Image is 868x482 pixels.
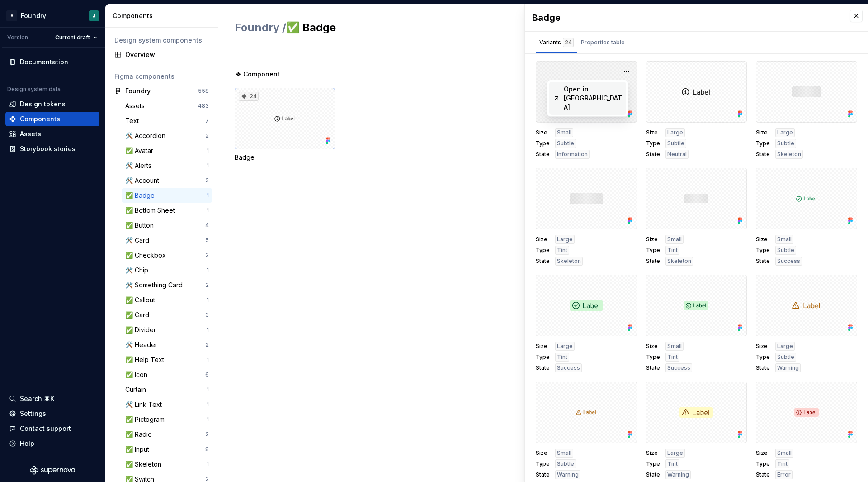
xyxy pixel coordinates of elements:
a: ✅ Input8 [122,442,212,457]
div: Components [113,11,214,20]
div: Storybook stories [20,144,75,153]
div: Design system data [7,86,61,93]
span: Type [756,140,770,147]
span: Type [646,353,660,361]
div: 🛠️ Header [125,340,161,349]
div: 🛠️ Alerts [125,161,155,170]
span: Size [756,129,770,136]
div: 🛠️ Card [125,236,153,245]
div: Design tokens [20,100,66,109]
a: Settings [5,406,99,421]
span: Size [756,449,770,457]
span: Small [667,236,682,243]
span: Size [536,129,550,136]
div: 1 [207,416,209,423]
div: ✅ Card [125,310,153,320]
span: Tint [667,353,678,361]
div: 558 [198,87,209,95]
div: 1 [207,356,209,363]
div: 2 [205,252,209,259]
span: Large [557,236,573,243]
span: Size [756,236,770,243]
div: 1 [207,207,209,214]
span: Type [646,140,660,147]
span: Information [557,151,588,158]
a: Assets [5,127,99,141]
span: Subtle [777,140,794,147]
div: ✅ Pictogram [125,415,168,424]
a: 🛠️ Accordion2 [122,129,212,143]
a: Open in [GEOGRAPHIC_DATA] [549,82,626,115]
a: ✅ Skeleton1 [122,457,212,472]
a: Foundry558 [111,84,212,98]
div: 🛠️ Account [125,176,163,185]
div: Foundry [21,11,46,20]
button: Search ⌘K [5,391,99,406]
div: 🛠️ Accordion [125,131,169,140]
span: Size [756,343,770,350]
div: Badge [235,153,335,162]
div: 2 [205,177,209,184]
span: Type [536,140,550,147]
button: Help [5,436,99,451]
div: 1 [207,461,209,468]
span: Small [777,449,792,457]
a: Assets483 [122,99,212,113]
div: ✅ Callout [125,296,159,305]
div: 24 [239,92,259,101]
a: Text7 [122,114,212,128]
div: Variants [539,38,574,47]
div: ✅ Divider [125,325,160,334]
button: Contact support [5,421,99,436]
div: 6 [205,371,209,378]
span: Tint [667,247,678,254]
div: ✅ Avatar [125,146,157,155]
div: A [6,10,17,21]
span: Subtle [557,140,574,147]
div: Design system components [114,36,209,45]
a: ✅ Callout1 [122,293,212,307]
span: State [536,471,550,478]
div: 1 [207,147,209,154]
a: Design tokens [5,97,99,111]
span: Tint [667,460,678,468]
div: 483 [198,102,209,110]
h2: ✅ Badge [235,20,723,35]
a: 🛠️ Chip1 [122,263,212,277]
span: Current draft [55,34,90,41]
div: ✅ Help Text [125,355,168,364]
div: ✅ Checkbox [125,251,170,260]
a: ✅ Radio2 [122,427,212,442]
span: Type [756,353,770,361]
div: Settings [20,409,46,418]
span: Type [536,247,550,254]
span: Small [557,129,571,136]
span: State [536,364,550,372]
div: Curtain [125,385,150,394]
div: ✅ Input [125,445,153,454]
a: 🛠️ Alerts1 [122,158,212,173]
a: 🛠️ Header2 [122,338,212,352]
button: Current draft [51,31,101,44]
span: Size [536,236,550,243]
span: Size [646,343,660,350]
span: Large [557,343,573,350]
div: Help [20,439,34,448]
a: ✅ Icon6 [122,367,212,382]
a: ✅ Help Text1 [122,353,212,367]
a: Documentation [5,55,99,69]
div: Properties table [581,38,625,47]
div: 1 [207,162,209,169]
a: ✅ Divider1 [122,323,212,337]
span: State [646,471,660,478]
div: 1 [207,386,209,393]
span: Success [777,258,800,265]
div: 🛠️ Chip [125,266,152,275]
span: Warning [777,364,799,372]
a: Supernova Logo [30,466,75,475]
div: J [93,12,95,19]
span: Type [756,247,770,254]
div: 24Badge [235,88,335,162]
span: Size [646,236,660,243]
div: ✅ Radio [125,430,156,439]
